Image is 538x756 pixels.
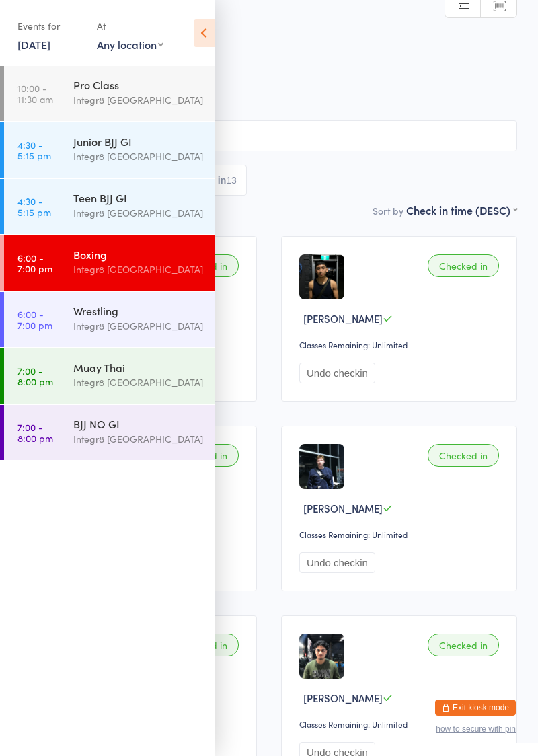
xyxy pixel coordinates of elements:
a: 10:00 -11:30 amPro ClassIntegr8 [GEOGRAPHIC_DATA] [4,66,215,121]
span: [PERSON_NAME] [303,691,383,705]
div: Classes Remaining: Unlimited [299,529,503,540]
div: Integr8 [GEOGRAPHIC_DATA] [73,375,203,390]
time: 6:00 - 7:00 pm [17,309,52,330]
time: 6:00 - 7:00 pm [17,252,52,274]
h2: Boxing Check-in [21,19,517,41]
a: 6:00 -7:00 pmBoxingIntegr8 [GEOGRAPHIC_DATA] [4,235,215,291]
div: Junior BJJ GI [73,134,203,149]
a: 7:00 -8:00 pmMuay ThaiIntegr8 [GEOGRAPHIC_DATA] [4,348,215,404]
div: Checked in [428,634,499,656]
div: Wrestling [73,303,203,318]
a: 4:30 -5:15 pmJunior BJJ GIIntegr8 [GEOGRAPHIC_DATA] [4,122,215,178]
div: 13 [226,175,237,186]
time: 7:00 - 8:00 pm [17,365,53,387]
div: Integr8 [GEOGRAPHIC_DATA] [73,431,203,447]
span: Integr8 [GEOGRAPHIC_DATA] [21,61,496,75]
div: Classes Remaining: Unlimited [299,339,503,350]
div: Checked in [428,444,499,467]
label: Sort by [373,204,403,217]
div: Any location [97,37,163,52]
span: Boxing [21,88,517,102]
button: Exit kiosk mode [435,700,516,716]
div: Integr8 [GEOGRAPHIC_DATA] [73,262,203,277]
div: Classes Remaining: Unlimited [299,718,503,730]
time: 4:30 - 5:15 pm [17,196,51,217]
button: Undo checkin [299,363,375,383]
time: 4:30 - 5:15 pm [17,139,51,161]
div: Integr8 [GEOGRAPHIC_DATA] [73,318,203,334]
span: Bag Side [21,75,496,88]
time: 10:00 - 11:30 am [17,83,53,104]
div: Integr8 [GEOGRAPHIC_DATA] [73,149,203,164]
time: 7:00 - 8:00 pm [17,422,53,443]
div: Boxing [73,247,203,262]
input: Search [21,120,517,151]
div: Checked in [428,254,499,277]
div: At [97,15,163,37]
a: 7:00 -8:00 pmBJJ NO GIIntegr8 [GEOGRAPHIC_DATA] [4,405,215,460]
button: Undo checkin [299,552,375,573]
a: [DATE] [17,37,50,52]
img: image1759824825.png [299,634,344,679]
div: BJJ NO GI [73,416,203,431]
a: 6:00 -7:00 pmWrestlingIntegr8 [GEOGRAPHIC_DATA] [4,292,215,347]
span: [DATE] 6:00pm [21,48,496,61]
span: [PERSON_NAME] [303,311,383,326]
div: Integr8 [GEOGRAPHIC_DATA] [73,205,203,221]
span: [PERSON_NAME] [303,501,383,515]
img: image1756375637.png [299,444,344,489]
div: Teen BJJ GI [73,190,203,205]
div: Muay Thai [73,360,203,375]
div: Events for [17,15,83,37]
a: 4:30 -5:15 pmTeen BJJ GIIntegr8 [GEOGRAPHIC_DATA] [4,179,215,234]
div: Check in time (DESC) [406,202,517,217]
button: how to secure with pin [436,724,516,734]
div: Integr8 [GEOGRAPHIC_DATA] [73,92,203,108]
div: Pro Class [73,77,203,92]
img: image1747728219.png [299,254,344,299]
